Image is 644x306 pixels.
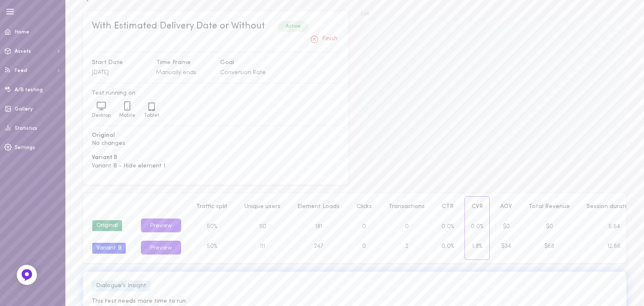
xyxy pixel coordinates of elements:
[442,203,454,210] span: CTR
[260,243,265,249] span: 111
[15,49,31,54] span: Assets
[207,224,217,230] span: 50%
[405,243,408,249] span: 2
[92,243,126,254] div: Variant B
[308,33,340,46] button: Finish
[92,131,340,140] span: Original
[315,224,322,230] span: 181
[15,107,33,112] span: Gallery
[92,162,340,170] span: Variant B - Hide element 1
[144,113,159,118] span: Tablet
[472,243,482,249] span: 1.8%
[608,224,620,230] span: 5.64
[92,89,340,98] span: Test running on:
[501,243,511,249] span: $34
[15,87,43,93] span: A/B testing
[141,241,181,255] button: Preview
[141,219,181,232] button: Preview
[220,69,266,76] span: Conversion Rate
[356,203,372,210] span: Clicks
[156,58,212,67] span: Time Frame
[405,224,409,230] span: 0
[546,224,553,230] span: $0
[587,203,641,210] span: Session duration (s)
[92,154,340,162] span: Variant B
[92,69,109,76] span: [DATE]
[92,220,122,231] div: Original
[15,30,29,35] span: Home
[119,113,135,118] span: Mobile
[471,224,483,230] span: 0.0%
[92,58,148,67] span: Start Date
[361,11,626,18] span: CVR
[297,203,340,210] span: Element Loads
[15,126,37,131] span: Statistics
[92,280,151,291] div: Dialogue's Insight
[362,243,366,249] span: 0
[608,243,621,249] span: 12.66
[389,203,425,210] span: Transactions
[544,243,554,249] span: $68
[15,68,27,73] span: Feed
[314,243,323,249] span: 247
[92,21,265,31] span: With Estimated Delivery Date or Without
[259,224,266,230] span: 110
[244,203,280,210] span: Unique users
[21,269,33,281] img: Feedback Button
[362,224,366,230] span: 0
[503,224,510,230] span: $0
[92,297,618,306] span: This test needs more time to run.
[15,145,35,150] span: Settings
[196,203,228,210] span: Traffic split
[500,203,512,210] span: AOV
[207,243,217,249] span: 50%
[441,243,454,249] span: 0.0%
[278,21,308,32] div: Active
[472,203,483,210] span: CVR
[92,113,111,118] span: Desktop
[92,139,340,148] span: No changes
[441,224,454,230] span: 0.0%
[220,58,276,67] span: Goal
[156,69,196,76] span: Manually ends
[529,203,570,210] span: Total Revenue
